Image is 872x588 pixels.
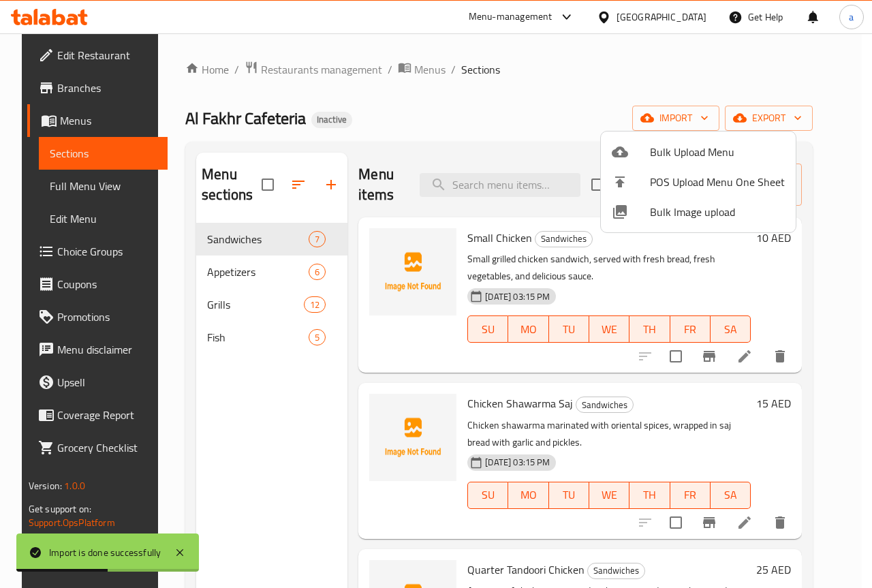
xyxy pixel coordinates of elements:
li: Upload bulk menu [601,137,796,167]
div: Import is done successfully [49,545,161,560]
span: Bulk Upload Menu [650,144,785,160]
span: POS Upload Menu One Sheet [650,174,785,190]
span: Bulk Image upload [650,204,785,220]
li: POS Upload Menu One Sheet [601,167,796,197]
